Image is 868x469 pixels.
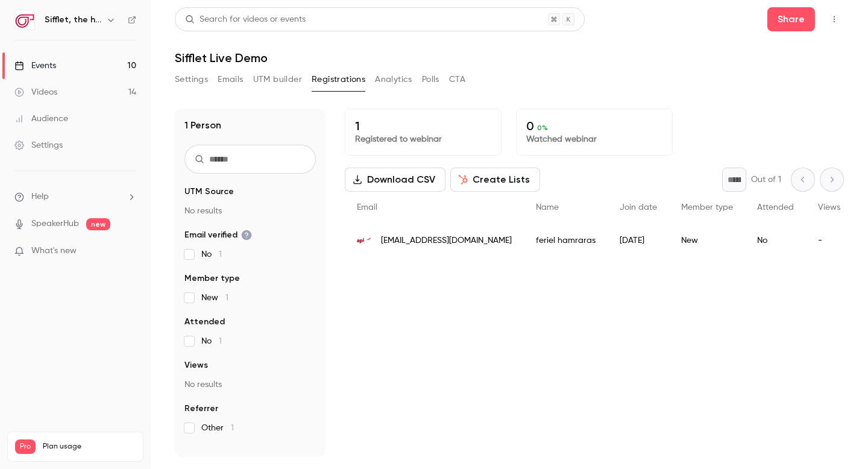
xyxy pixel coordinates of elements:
[524,224,608,257] div: feriel hamraras
[184,316,225,328] span: Attended
[184,205,316,217] p: No results
[175,51,844,65] h1: Sifflet Live Demo
[184,186,234,198] span: UTM Source
[526,119,662,133] p: 0
[345,168,445,192] button: Download CSV
[14,113,68,125] div: Audience
[14,60,56,72] div: Events
[175,70,208,89] button: Settings
[357,203,377,212] span: Email
[184,379,316,391] p: No results
[381,234,512,247] span: [EMAIL_ADDRESS][DOMAIN_NAME]
[185,13,306,26] div: Search for videos or events
[681,203,733,212] span: Member type
[253,70,302,89] button: UTM builder
[14,139,63,151] div: Settings
[767,7,815,31] button: Share
[86,218,110,230] span: new
[31,190,49,203] span: Help
[184,118,221,133] h1: 1 Person
[608,224,669,257] div: [DATE]
[201,422,234,434] span: Other
[620,203,657,212] span: Join date
[184,186,316,434] section: facet-groups
[537,124,548,132] span: 0 %
[201,248,222,260] span: No
[201,335,222,347] span: No
[43,442,136,452] span: Plan usage
[231,424,234,432] span: 1
[757,203,794,212] span: Attended
[184,359,208,371] span: Views
[355,133,491,145] p: Registered to webinar
[219,337,222,345] span: 1
[31,245,77,257] span: What's new
[669,224,745,257] div: New
[449,70,465,89] button: CTA
[357,233,371,248] img: api.ch
[450,168,540,192] button: Create Lists
[184,403,218,415] span: Referrer
[312,70,365,89] button: Registrations
[375,70,412,89] button: Analytics
[526,133,662,145] p: Watched webinar
[536,203,559,212] span: Name
[31,218,79,230] a: SpeakerHub
[745,224,806,257] div: No
[422,70,439,89] button: Polls
[818,203,840,212] span: Views
[806,224,852,257] div: -
[122,246,136,257] iframe: Noticeable Trigger
[184,229,252,241] span: Email verified
[355,119,491,133] p: 1
[14,190,136,203] li: help-dropdown-opener
[751,174,781,186] p: Out of 1
[218,70,243,89] button: Emails
[45,14,101,26] h6: Sifflet, the holistic data observability platform
[225,294,228,302] span: 1
[15,439,36,454] span: Pro
[14,86,57,98] div: Videos
[15,10,34,30] img: Sifflet, the holistic data observability platform
[219,250,222,259] span: 1
[201,292,228,304] span: New
[184,272,240,285] span: Member type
